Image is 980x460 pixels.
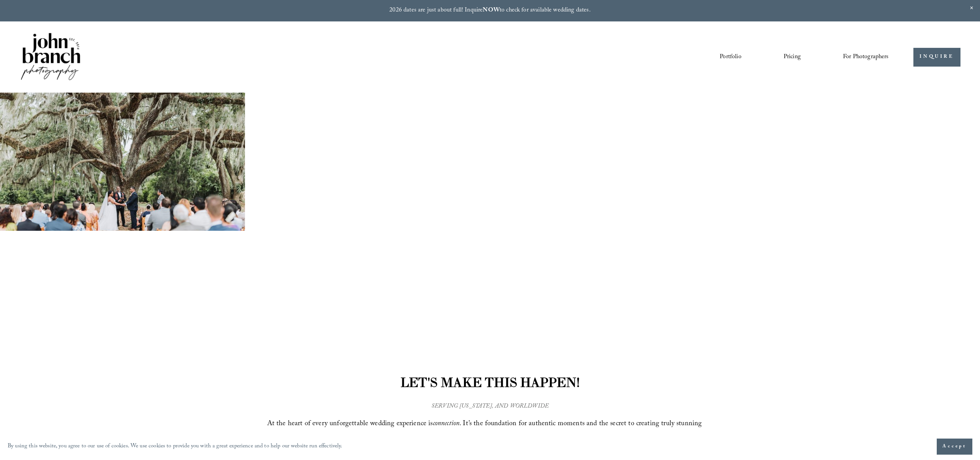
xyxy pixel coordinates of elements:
[431,401,549,412] em: SERVING [US_STATE], AND WORLDWIDE
[843,51,889,64] a: folder dropdown
[913,48,960,67] a: INQUIRE
[433,418,460,430] em: connection
[20,31,82,83] img: John Branch IV Photography
[942,443,967,450] span: Accept
[267,418,713,458] span: At the heart of every unforgettable wedding experience is . It’s the foundation for authentic mom...
[720,51,741,64] a: Portfolio
[843,51,889,63] span: For Photographers
[400,374,580,390] strong: LET'S MAKE THIS HAPPEN!
[937,439,972,455] button: Accept
[8,441,343,452] p: By using this website, you agree to our use of cookies. We use cookies to provide you with a grea...
[784,51,801,64] a: Pricing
